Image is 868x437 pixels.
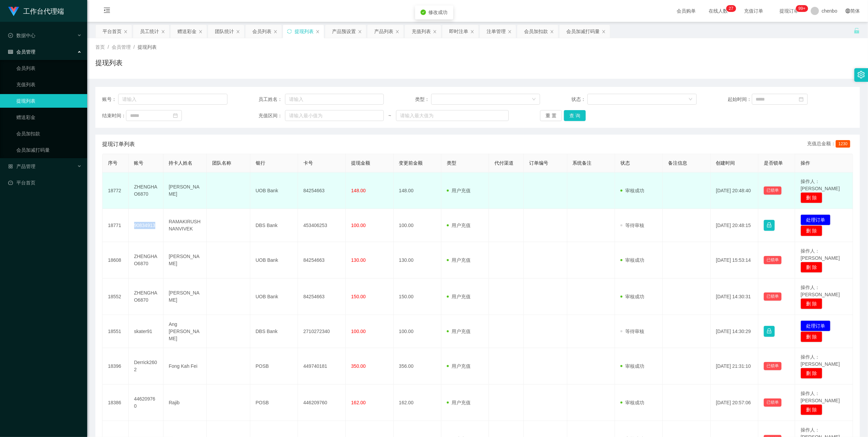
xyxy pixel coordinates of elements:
[140,25,159,38] div: 员工统计
[163,172,207,209] td: [PERSON_NAME]
[250,315,298,348] td: DBS Bank
[358,30,362,34] i: 图标: close
[163,242,207,278] td: [PERSON_NAME]
[199,30,203,34] i: 图标: close
[8,176,82,190] a: 图标: dashboard平台首页
[801,354,840,367] span: 操作人：[PERSON_NAME]
[620,160,630,166] span: 状态
[298,172,346,209] td: 84254663
[169,160,193,166] span: 持卡人姓名
[129,278,163,315] td: ZHENGHAO6870
[396,110,509,121] input: 请输入最大值为
[8,33,35,38] span: 数据中心
[764,160,783,166] span: 是否锁单
[129,209,163,242] td: 90834913
[129,385,163,421] td: 446209760
[134,160,144,166] span: 账号
[384,112,396,119] span: ~
[212,160,231,166] span: 团队名称
[620,400,644,405] span: 审核成功
[447,294,471,299] span: 用户充值
[433,30,437,34] i: 图标: close
[764,220,775,231] button: 图标: lock
[801,214,831,225] button: 处理订单
[532,97,536,102] i: 图标: down
[250,242,298,278] td: UOB Bank
[108,160,117,166] span: 序号
[102,172,129,209] td: 18772
[801,262,822,273] button: 删 除
[550,30,554,34] i: 图标: close
[138,44,157,50] span: 提现列表
[394,172,441,209] td: 148.00
[250,278,298,315] td: UOB Bank
[250,348,298,385] td: POSB
[801,179,840,191] span: 操作人：[PERSON_NAME]
[16,110,82,124] a: 赠送彩金
[447,223,471,228] span: 用户充值
[573,160,592,166] span: 系统备注
[8,164,13,169] i: 图标: appstore-o
[102,25,122,38] div: 平台首页
[711,385,758,421] td: [DATE] 20:57:06
[129,242,163,278] td: ZHENGHAO6870
[620,188,644,193] span: 审核成功
[351,160,370,166] span: 提现金额
[764,292,782,301] button: 已锁单
[102,140,135,148] span: 提现订单列表
[728,96,752,103] span: 起始时间：
[95,44,105,50] span: 首页
[711,278,758,315] td: [DATE] 14:30:31
[846,9,850,13] i: 图标: global
[494,160,514,166] span: 代付渠道
[163,315,207,348] td: Ang [PERSON_NAME]
[102,96,118,103] span: 账号：
[729,5,731,12] p: 2
[415,96,431,103] span: 类型：
[298,348,346,385] td: 449740181
[163,385,207,421] td: Rajib
[112,44,131,50] span: 会员管理
[412,25,431,38] div: 充值列表
[163,348,207,385] td: Fong Kah Fei
[711,209,758,242] td: [DATE] 20:48:15
[394,209,441,242] td: 100.00
[540,110,562,121] button: 重 置
[177,25,196,38] div: 赠送彩金
[529,160,548,166] span: 订单编号
[801,225,822,236] button: 删 除
[801,160,810,166] span: 操作
[351,363,366,369] span: 350.00
[524,25,548,38] div: 会员加扣款
[161,30,165,34] i: 图标: close
[801,391,840,403] span: 操作人：[PERSON_NAME]
[449,25,468,38] div: 即时注单
[102,385,129,421] td: 18386
[215,25,234,38] div: 团队统计
[801,331,822,342] button: 删 除
[273,30,278,34] i: 图标: close
[394,315,441,348] td: 100.00
[102,348,129,385] td: 18396
[129,348,163,385] td: Derrick2602
[731,5,733,12] p: 7
[447,257,471,263] span: 用户充值
[836,140,850,148] span: 1230
[374,25,393,38] div: 产品列表
[298,278,346,315] td: 84254663
[102,242,129,278] td: 18608
[298,385,346,421] td: 446209760
[351,400,366,405] span: 162.00
[351,294,366,299] span: 150.00
[801,285,840,297] span: 操作人：[PERSON_NAME]
[351,257,366,263] span: 130.00
[252,25,271,38] div: 会员列表
[287,29,292,34] i: 图标: sync
[8,49,35,55] span: 会员管理
[250,209,298,242] td: DBS Bank
[351,223,366,228] span: 100.00
[399,160,423,166] span: 变更前金额
[23,0,64,22] h1: 工作台代理端
[620,329,644,334] span: 等待审核
[118,94,227,105] input: 请输入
